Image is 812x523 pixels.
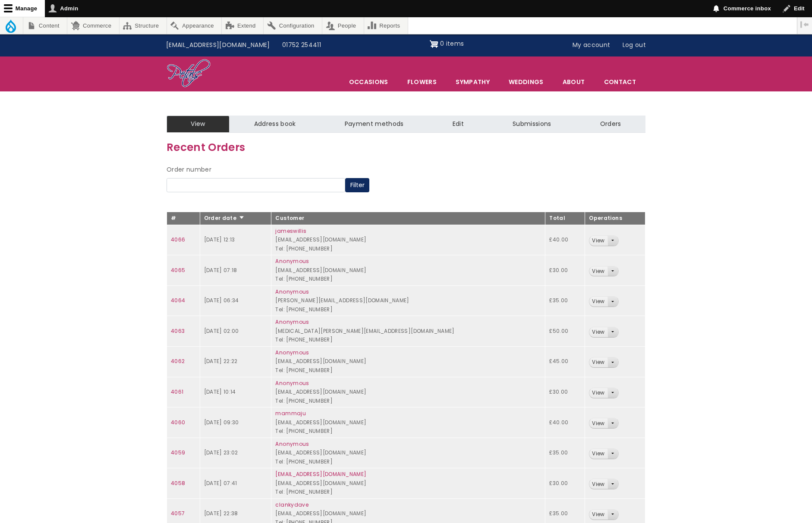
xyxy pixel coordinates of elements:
[204,388,236,395] time: [DATE] 10:14
[275,470,366,478] a: [EMAIL_ADDRESS][DOMAIN_NAME]
[167,165,211,175] label: Order number
[167,139,645,156] h3: Recent Orders
[171,388,183,395] a: 4061
[171,297,185,304] a: 4064
[204,479,237,487] time: [DATE] 07:41
[204,419,239,426] time: [DATE] 09:30
[585,212,645,225] th: Operations
[545,225,585,255] td: £40.00
[545,377,585,407] td: £30.00
[171,479,185,487] a: 4058
[271,212,545,225] th: Customer
[160,116,652,133] nav: Tabs
[204,214,245,222] a: Order date
[67,17,119,34] a: Commerce
[167,17,222,34] a: Appearance
[545,468,585,499] td: £30.00
[345,178,369,193] button: Filter
[545,438,585,468] td: £35.00
[264,17,322,34] a: Configuration
[545,346,585,377] td: £45.00
[545,212,585,225] th: Total
[595,73,645,91] a: Contact
[275,379,309,387] a: Anonymous
[271,346,545,377] td: [EMAIL_ADDRESS][DOMAIN_NAME] Tel: [PHONE_NUMBER]
[545,316,585,347] td: £50.00
[204,236,235,243] time: [DATE] 12:13
[275,349,309,356] a: Anonymous
[171,266,185,274] a: 4065
[275,257,309,265] a: Anonymous
[589,327,607,337] a: View
[364,17,408,34] a: Reports
[271,285,545,316] td: [PERSON_NAME][EMAIL_ADDRESS][DOMAIN_NAME] Tel: [PHONE_NUMBER]
[589,510,607,520] a: View
[271,438,545,468] td: [EMAIL_ADDRESS][DOMAIN_NAME] Tel: [PHONE_NUMBER]
[23,17,67,34] a: Content
[447,73,499,91] a: Sympathy
[275,501,308,508] a: clankydave
[340,73,397,91] span: Occasions
[275,440,309,448] a: Anonymous
[204,449,238,456] time: [DATE] 23:02
[589,357,607,367] a: View
[320,116,428,133] a: Payment methods
[275,410,305,417] a: mammaju
[398,73,446,91] a: Flowers
[545,285,585,316] td: £35.00
[167,116,230,133] a: View
[120,17,167,34] a: Structure
[271,255,545,286] td: [EMAIL_ADDRESS][DOMAIN_NAME] Tel: [PHONE_NUMBER]
[204,357,238,365] time: [DATE] 22:22
[589,388,607,398] a: View
[171,236,185,243] a: 4066
[222,17,263,34] a: Extend
[567,37,617,53] a: My account
[322,17,364,34] a: People
[275,288,309,295] a: Anonymous
[167,212,200,225] th: #
[271,377,545,407] td: [EMAIL_ADDRESS][DOMAIN_NAME] Tel: [PHONE_NUMBER]
[500,73,553,91] span: Weddings
[554,73,594,91] a: About
[160,37,276,53] a: [EMAIL_ADDRESS][DOMAIN_NAME]
[271,407,545,438] td: [EMAIL_ADDRESS][DOMAIN_NAME] Tel: [PHONE_NUMBER]
[230,116,320,133] a: Address book
[271,468,545,499] td: [EMAIL_ADDRESS][DOMAIN_NAME] Tel: [PHONE_NUMBER]
[589,479,607,489] a: View
[488,116,576,133] a: Submissions
[545,255,585,286] td: £30.00
[271,225,545,255] td: [EMAIL_ADDRESS][DOMAIN_NAME] Tel: [PHONE_NUMBER]
[204,327,239,335] time: [DATE] 02:00
[171,419,185,426] a: 4060
[171,327,185,335] a: 4063
[589,266,607,276] a: View
[589,418,607,428] a: View
[545,407,585,438] td: £40.00
[204,266,237,274] time: [DATE] 07:18
[576,116,645,133] a: Orders
[430,37,438,51] img: Shopping cart
[171,357,185,365] a: 4062
[589,449,607,459] a: View
[167,59,211,89] img: Home
[204,297,239,304] time: [DATE] 06:34
[428,116,488,133] a: Edit
[171,510,185,517] a: 4057
[276,37,327,53] a: 01752 254411
[275,227,306,235] a: jameswillis
[589,297,607,307] a: View
[171,449,185,456] a: 4059
[204,510,238,517] time: [DATE] 22:38
[440,39,464,48] span: 0 items
[617,37,652,53] a: Log out
[589,236,607,246] a: View
[797,17,812,32] button: Vertical orientation
[430,37,464,51] a: Shopping cart 0 items
[271,316,545,347] td: [MEDICAL_DATA][PERSON_NAME][EMAIL_ADDRESS][DOMAIN_NAME] Tel: [PHONE_NUMBER]
[275,318,309,326] a: Anonymous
